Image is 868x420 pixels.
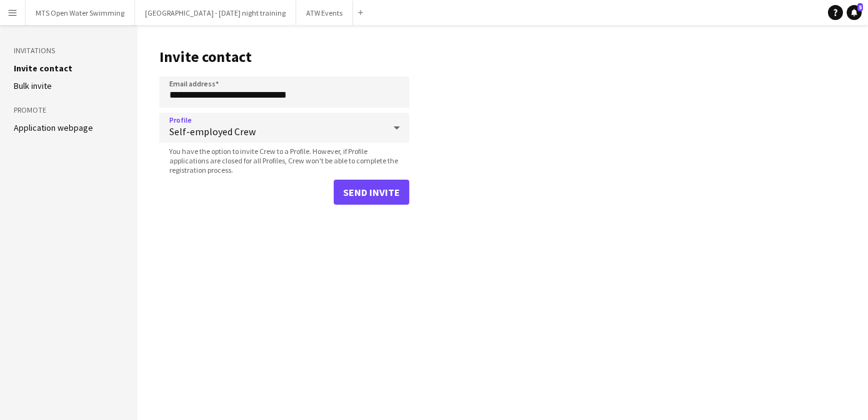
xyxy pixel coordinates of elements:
[159,146,409,175] span: You have the option to invite Crew to a Profile. However, if Profile applications are closed for ...
[14,45,124,56] h3: Invitations
[135,1,296,25] button: [GEOGRAPHIC_DATA] - [DATE] night training
[14,105,124,116] h3: Promote
[14,63,72,74] a: Invite contact
[847,5,862,20] a: 5
[159,48,409,66] h1: Invite contact
[334,180,409,205] button: Send invite
[296,1,353,25] button: ATW Events
[857,3,863,11] span: 5
[169,125,384,138] span: Self-employed Crew
[26,1,135,25] button: MTS Open Water Swimming
[14,80,52,91] a: Bulk invite
[14,122,93,133] a: Application webpage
